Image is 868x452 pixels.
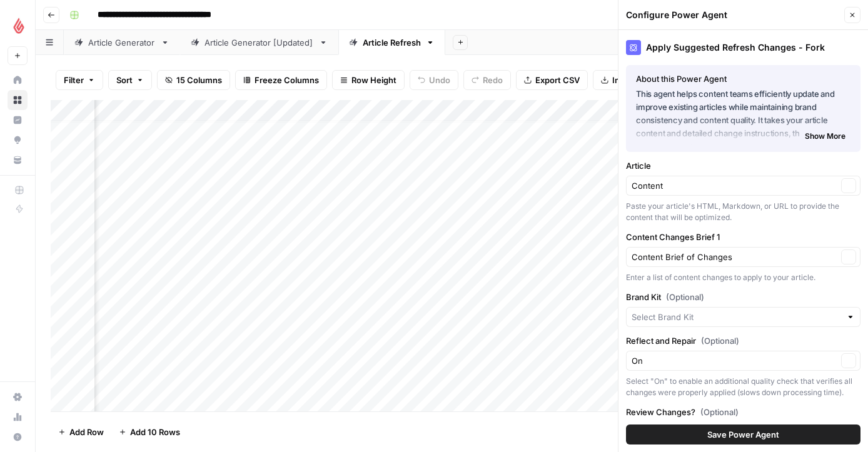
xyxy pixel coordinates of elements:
a: Article Generator [64,30,180,55]
a: Home [8,70,28,90]
a: Article Generator [Updated] [180,30,338,55]
span: Filter [64,74,84,86]
span: (Optional) [666,291,704,303]
div: Enter a list of content changes to apply to your article. [626,272,860,283]
div: Article Refresh [363,36,421,49]
p: This agent helps content teams efficiently update and improve existing articles while maintaining... [636,88,850,141]
button: Export CSV [516,70,588,90]
button: Row Height [332,70,405,90]
div: Apply Suggested Refresh Changes - Fork [626,40,860,55]
span: Add 10 Rows [130,426,180,438]
a: Insights [8,110,28,130]
span: Sort [116,74,133,86]
label: Article [626,159,860,172]
a: Settings [8,387,28,407]
a: Usage [8,407,28,427]
div: About this Power Agent [636,73,850,85]
span: Redo [483,74,503,86]
button: Help + Support [8,427,28,447]
span: Add Row [69,426,104,438]
span: Show More [805,131,845,142]
button: Import CSV [593,70,665,90]
span: (Optional) [701,334,739,347]
span: Export CSV [535,74,580,86]
span: 15 Columns [176,74,222,86]
button: Sort [108,70,152,90]
span: Undo [429,74,450,86]
label: Content Changes Brief 1 [626,231,860,243]
button: Show More [800,128,850,144]
button: Workspace: Lightspeed [8,10,28,41]
input: On [632,354,837,367]
a: Browse [8,90,28,110]
a: Opportunities [8,130,28,150]
span: Freeze Columns [255,74,319,86]
span: Import CSV [612,74,657,86]
button: Add 10 Rows [111,422,188,442]
label: Reflect and Repair [626,334,860,347]
div: Article Generator [Updated] [204,36,314,49]
span: (Optional) [700,406,739,418]
button: Undo [410,70,458,90]
div: Article Generator [88,36,156,49]
img: Lightspeed Logo [8,14,30,37]
button: Add Row [51,422,111,442]
button: Save Power Agent [626,424,860,444]
button: 15 Columns [157,70,230,90]
input: Content Brief of Changes [632,251,837,263]
span: Save Power Agent [707,428,779,441]
a: Your Data [8,150,28,170]
input: Select Brand Kit [632,311,841,323]
div: Select "On" to enable an additional quality check that verifies all changes were properly applied... [626,376,860,398]
label: Review Changes? [626,406,860,418]
button: Redo [463,70,511,90]
span: Row Height [351,74,396,86]
div: Paste your article's HTML, Markdown, or URL to provide the content that will be optimized. [626,201,860,223]
label: Brand Kit [626,291,860,303]
button: Freeze Columns [235,70,327,90]
a: Article Refresh [338,30,445,55]
button: Filter [56,70,103,90]
input: Content [632,179,837,192]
